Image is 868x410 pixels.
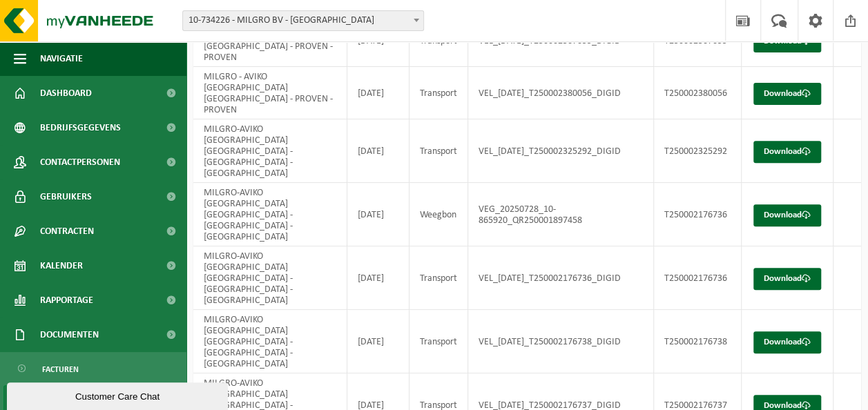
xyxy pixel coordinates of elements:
[347,246,409,310] td: [DATE]
[193,67,347,119] td: MILGRO - AVIKO [GEOGRAPHIC_DATA] [GEOGRAPHIC_DATA] - PROVEN - PROVEN
[40,76,92,110] span: Dashboard
[409,246,468,310] td: Transport
[468,246,654,310] td: VEL_[DATE]_T250002176736_DIGID
[468,183,654,246] td: VEG_20250728_10-865920_QR250001897458
[40,214,94,248] span: Contracten
[40,41,83,76] span: Navigatie
[40,248,83,283] span: Kalender
[654,246,742,310] td: T250002176736
[753,331,821,353] a: Download
[3,355,183,382] a: Facturen
[40,318,99,352] span: Documenten
[753,141,821,163] a: Download
[347,183,409,246] td: [DATE]
[40,179,92,214] span: Gebruikers
[753,268,821,290] a: Download
[183,11,423,30] span: 10-734226 - MILGRO BV - ROTTERDAM
[654,183,742,246] td: T250002176736
[409,310,468,373] td: Transport
[347,119,409,183] td: [DATE]
[753,83,821,105] a: Download
[468,67,654,119] td: VEL_[DATE]_T250002380056_DIGID
[654,119,742,183] td: T250002325292
[409,183,468,246] td: Weegbon
[347,67,409,119] td: [DATE]
[347,310,409,373] td: [DATE]
[468,310,654,373] td: VEL_[DATE]_T250002176738_DIGID
[7,380,231,410] iframe: chat widget
[193,119,347,183] td: MILGRO-AVIKO [GEOGRAPHIC_DATA] [GEOGRAPHIC_DATA] - [GEOGRAPHIC_DATA] - [GEOGRAPHIC_DATA]
[182,10,424,31] span: 10-734226 - MILGRO BV - ROTTERDAM
[193,310,347,373] td: MILGRO-AVIKO [GEOGRAPHIC_DATA] [GEOGRAPHIC_DATA] - [GEOGRAPHIC_DATA] - [GEOGRAPHIC_DATA]
[40,110,121,145] span: Bedrijfsgegevens
[42,356,79,382] span: Facturen
[40,283,93,318] span: Rapportage
[193,183,347,246] td: MILGRO-AVIKO [GEOGRAPHIC_DATA] [GEOGRAPHIC_DATA] - [GEOGRAPHIC_DATA] - [GEOGRAPHIC_DATA]
[654,67,742,119] td: T250002380056
[468,119,654,183] td: VEL_[DATE]_T250002325292_DIGID
[40,145,120,179] span: Contactpersonen
[193,246,347,310] td: MILGRO-AVIKO [GEOGRAPHIC_DATA] [GEOGRAPHIC_DATA] - [GEOGRAPHIC_DATA] - [GEOGRAPHIC_DATA]
[409,67,468,119] td: Transport
[654,310,742,373] td: T250002176738
[753,204,821,226] a: Download
[409,119,468,183] td: Transport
